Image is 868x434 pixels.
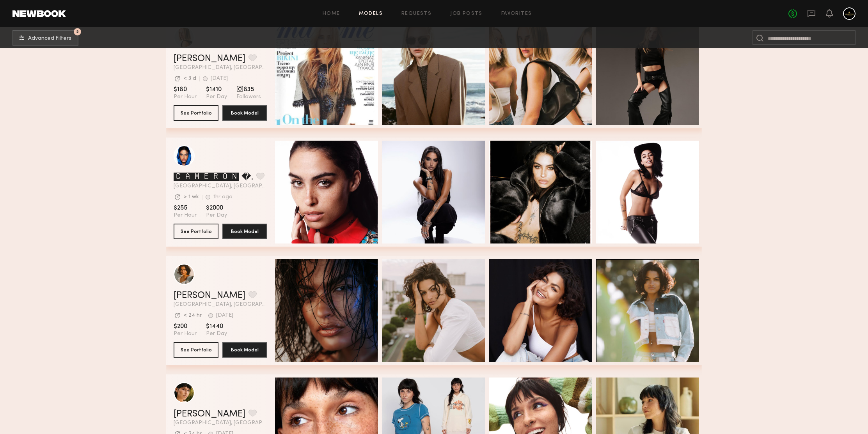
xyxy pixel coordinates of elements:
[236,94,261,101] span: Followers
[174,54,245,64] a: [PERSON_NAME]
[174,224,218,239] button: See Portfolio
[76,30,79,34] span: 2
[28,36,71,41] span: Advanced Filters
[174,409,245,419] a: [PERSON_NAME]
[206,212,227,219] span: Per Day
[174,302,267,307] span: [GEOGRAPHIC_DATA], [GEOGRAPHIC_DATA]
[213,194,233,200] div: 1hr ago
[174,212,197,219] span: Per Hour
[174,323,197,330] span: $200
[174,65,267,71] span: [GEOGRAPHIC_DATA], [GEOGRAPHIC_DATA]
[174,330,197,337] span: Per Hour
[174,291,245,300] a: [PERSON_NAME]
[216,313,233,318] div: [DATE]
[174,94,197,101] span: Per Hour
[450,11,483,16] a: Job Posts
[174,204,197,212] span: $255
[323,11,340,16] a: Home
[174,420,267,426] span: [GEOGRAPHIC_DATA], [GEOGRAPHIC_DATA]
[206,86,227,94] span: $1410
[222,224,267,239] button: Book Model
[174,183,267,189] span: [GEOGRAPHIC_DATA], [GEOGRAPHIC_DATA]
[174,173,253,182] a: 🅲🅰🅼🅴🆁🅾🅽 �.
[222,342,267,358] button: Book Model
[183,76,196,81] div: < 3 d
[401,11,431,16] a: Requests
[174,105,218,121] button: See Portfolio
[236,86,261,94] span: 835
[501,11,532,16] a: Favorites
[174,86,197,94] span: $180
[222,105,267,121] button: Book Model
[206,204,227,212] span: $2000
[206,330,227,337] span: Per Day
[183,194,199,200] div: > 1 wk
[206,94,227,101] span: Per Day
[174,342,218,358] button: See Portfolio
[183,313,202,318] div: < 24 hr
[12,30,78,46] button: 2Advanced Filters
[206,323,227,330] span: $1440
[211,76,228,81] div: [DATE]
[359,11,383,16] a: Models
